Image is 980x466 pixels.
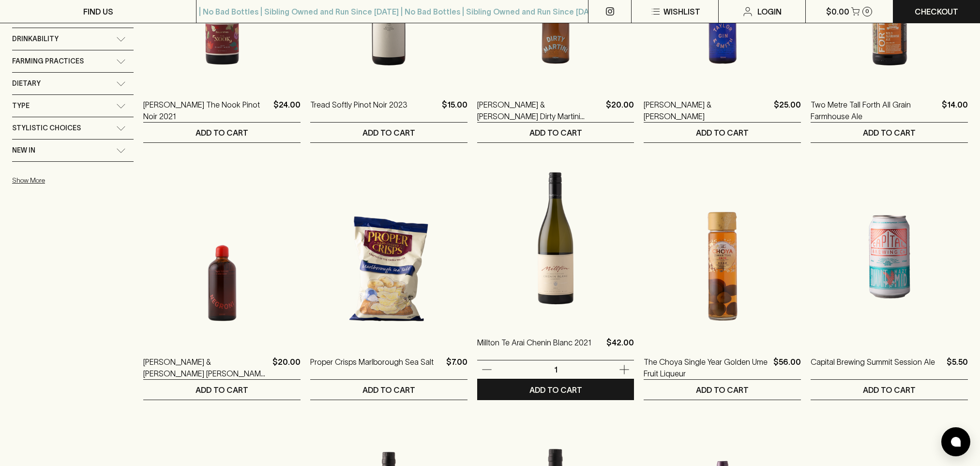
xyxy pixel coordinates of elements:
button: Show More [12,171,139,190]
div: Type [12,95,134,117]
p: $42.00 [606,337,634,360]
p: $5.50 [947,356,968,379]
p: FIND US [83,6,113,17]
button: ADD TO CART [310,123,467,142]
div: Stylistic Choices [12,117,134,139]
button: ADD TO CART [143,123,301,142]
button: ADD TO CART [811,380,968,400]
button: ADD TO CART [477,123,634,142]
p: ADD TO CART [529,384,582,396]
p: Checkout [915,6,958,17]
p: ADD TO CART [863,384,916,396]
a: The Choya Single Year Golden Ume Fruit Liqueur [644,356,769,379]
p: ADD TO CART [529,127,582,139]
img: Proper Crisps Marlborough Sea Salt [310,172,467,342]
img: Millton Te Arai Chenin Blanc 2021 [477,153,634,322]
span: Stylistic Choices [12,122,81,134]
span: Type [12,100,30,112]
p: $56.00 [773,356,801,379]
button: ADD TO CART [644,123,801,142]
button: ADD TO CART [143,380,301,400]
p: ADD TO CART [863,127,916,139]
a: [PERSON_NAME] The Nook Pinot Noir 2021 [143,99,270,122]
p: ADD TO CART [196,127,248,139]
img: The Choya Single Year Golden Ume Fruit Liqueur [644,172,801,342]
a: Proper Crisps Marlborough Sea Salt [310,356,434,379]
a: Two Metre Tall Forth All Grain Farmhouse Ale [811,99,938,122]
a: Millton Te Arai Chenin Blanc 2021 [477,337,591,360]
img: Capital Brewing Summit Session Ale [811,172,968,342]
p: Login [757,6,782,17]
p: $14.00 [942,99,968,122]
a: Capital Brewing Summit Session Ale [811,356,935,379]
p: 0 [865,9,869,14]
div: Farming Practices [12,50,134,72]
p: ADD TO CART [362,384,415,396]
div: Drinkability [12,28,134,50]
img: bubble-icon [951,437,961,447]
a: [PERSON_NAME] & [PERSON_NAME] Dirty Martini Cocktail [477,99,603,122]
div: New In [12,140,134,161]
span: New In [12,144,35,156]
p: $20.00 [272,356,301,379]
span: Dietary [12,78,41,90]
button: ADD TO CART [644,380,801,400]
p: $0.00 [826,6,849,17]
p: $24.00 [273,99,301,122]
p: ADD TO CART [696,127,749,139]
a: Tread Softly Pinot Noir 2023 [310,99,407,122]
button: ADD TO CART [310,380,467,400]
div: Dietary [12,73,134,94]
p: 1 [544,364,567,375]
img: Taylor & Smith Negroni Cocktail [143,172,301,342]
p: Wishlist [663,6,700,17]
button: ADD TO CART [477,380,634,400]
p: ADD TO CART [362,127,415,139]
p: ADD TO CART [696,384,749,396]
button: ADD TO CART [811,123,968,142]
p: $7.00 [446,356,467,379]
p: $15.00 [442,99,467,122]
p: $20.00 [606,99,634,122]
a: [PERSON_NAME] & [PERSON_NAME] [PERSON_NAME] Cocktail [143,356,269,379]
span: Farming Practices [12,55,84,67]
a: [PERSON_NAME] & [PERSON_NAME] [644,99,770,122]
p: ADD TO CART [196,384,248,396]
p: $25.00 [774,99,801,122]
span: Drinkability [12,33,59,45]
